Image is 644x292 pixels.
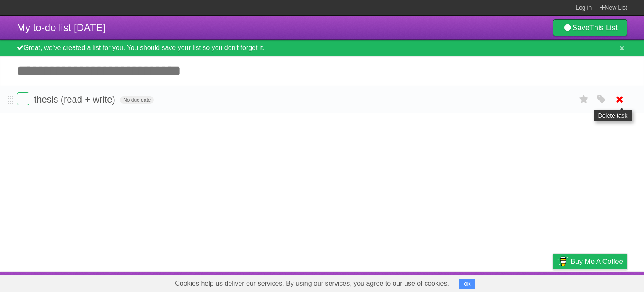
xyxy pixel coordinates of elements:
[17,22,106,33] span: My to-do list [DATE]
[571,254,623,269] span: Buy me a coffee
[576,92,592,106] label: Star task
[589,24,618,32] b: This List
[34,94,117,105] span: thesis (read + write)
[542,274,564,290] a: Privacy
[17,92,29,105] label: Done
[553,19,627,36] a: SaveThis List
[574,274,627,290] a: Suggest a feature
[553,254,627,269] a: Buy me a coffee
[514,274,532,290] a: Terms
[557,254,569,268] img: Buy me a coffee
[441,274,459,290] a: About
[120,96,154,104] span: No due date
[166,275,457,292] span: Cookies help us deliver our services. By using our services, you agree to our use of cookies.
[459,279,475,289] button: OK
[469,274,503,290] a: Developers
